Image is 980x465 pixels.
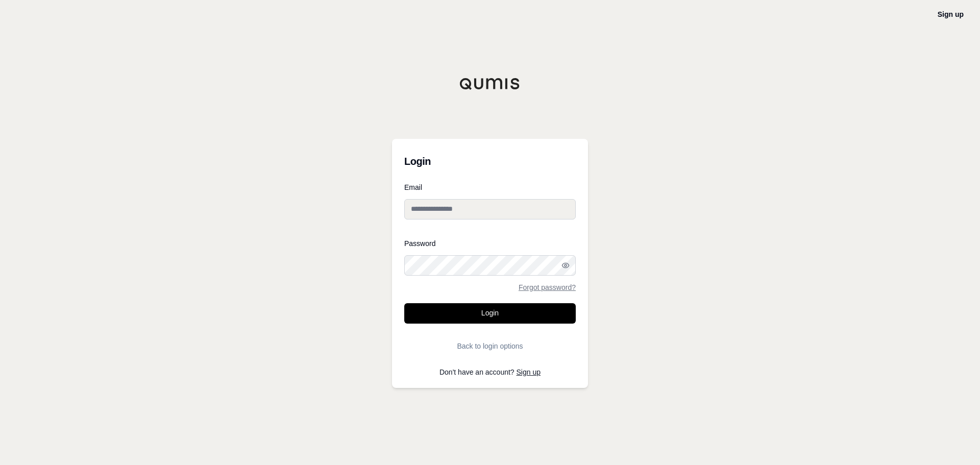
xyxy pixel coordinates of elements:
[404,151,576,172] h3: Login
[519,284,576,291] a: Forgot password?
[459,78,521,90] img: Qumis
[938,10,964,18] a: Sign up
[517,368,541,376] a: Sign up
[404,369,576,376] p: Don't have an account?
[404,303,576,324] button: Login
[404,240,576,247] label: Password
[404,336,576,356] button: Back to login options
[404,184,576,191] label: Email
